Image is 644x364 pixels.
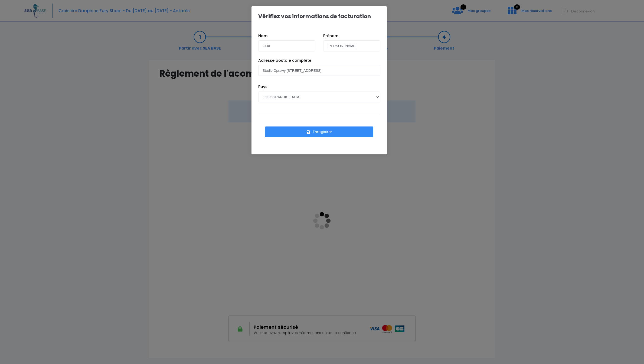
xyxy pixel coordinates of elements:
label: Nom [258,33,267,39]
button: Enregistrer [265,126,373,137]
label: Pays [258,84,267,90]
label: Prénom [323,33,338,39]
h1: Vérifiez vos informations de facturation [258,13,371,19]
label: Adresse postale complète [258,58,311,63]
